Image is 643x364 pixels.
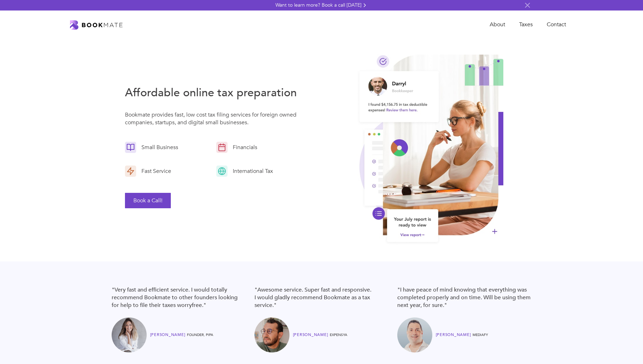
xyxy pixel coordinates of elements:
[136,143,180,151] div: Small Business
[275,2,362,9] div: Want to learn more? Book a call [DATE]
[70,20,123,30] a: home
[112,286,246,352] a: "Very fast and efficient service. I would totally recommend Bookmate to other founders looking fo...
[136,167,173,175] div: Fast Service
[436,331,473,339] div: [PERSON_NAME]
[330,331,347,339] div: Expensya
[125,111,302,130] p: Bookmate provides fast, low cost tax filing services for foreign owned companies, startups, and d...
[187,331,213,339] div: FOUNDER, PIPA
[112,286,246,309] blockquote: "Very fast and efficient service. I would totally recommend Bookmate to other founders looking fo...
[483,17,512,32] a: About
[150,331,187,339] div: [PERSON_NAME]
[512,17,540,32] a: Taxes
[397,286,532,352] a: "I have peace of mind knowing that everything was completed properly and on time. Will be using t...
[540,17,573,32] a: Contact
[473,331,488,339] div: MediaFy
[397,286,532,309] blockquote: "I have peace of mind knowing that everything was completed properly and on time. Will be using t...
[125,193,171,208] button: Book a Call!
[228,167,275,175] div: International Tax
[254,286,389,309] blockquote: "Awesome service. Super fast and responsive. I would gladly recommend Bookmate as a tax service."
[293,331,330,339] div: [PERSON_NAME]
[275,2,368,9] a: Want to learn more? Book a call [DATE]
[254,286,389,352] a: "Awesome service. Super fast and responsive. I would gladly recommend Bookmate as a tax service."...
[125,85,302,100] h3: Affordable online tax preparation
[228,143,259,151] div: Financials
